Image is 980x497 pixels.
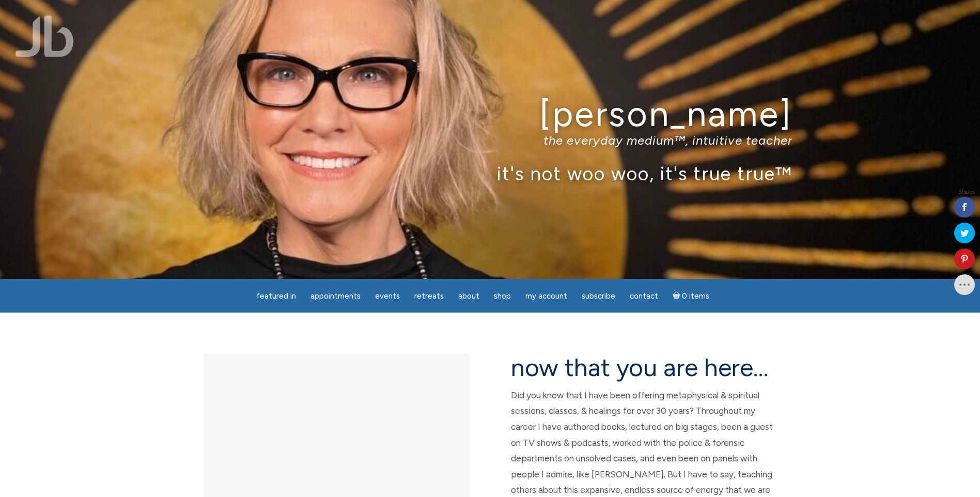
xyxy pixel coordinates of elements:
h1: [PERSON_NAME] [188,95,792,133]
span: Shop [494,291,511,301]
span: Contact [630,291,658,301]
img: Jamie Butler. The Everyday Medium [15,15,74,57]
span: Retreats [414,291,444,301]
span: 0 items [682,292,709,300]
span: About [458,291,479,301]
span: Appointments [310,291,361,301]
span: featured in [256,291,296,301]
a: Shop [488,286,517,306]
a: featured in [250,286,302,306]
a: Events [369,286,406,306]
a: Contact [624,286,664,306]
a: Appointments [304,286,367,306]
p: the everyday medium™, intuitive teacher [188,133,792,148]
a: About [452,286,486,306]
span: Shares [958,190,975,195]
a: Cart0 items [666,285,716,306]
h2: now that you are here… [511,354,777,381]
i: Cart [673,291,682,301]
span: Subscribe [582,291,615,301]
a: Retreats [408,286,450,306]
span: Events [375,291,400,301]
span: My Account [525,291,567,301]
p: it's not woo woo, it's true true™ [188,162,792,184]
a: My Account [519,286,573,306]
a: Subscribe [575,286,621,306]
